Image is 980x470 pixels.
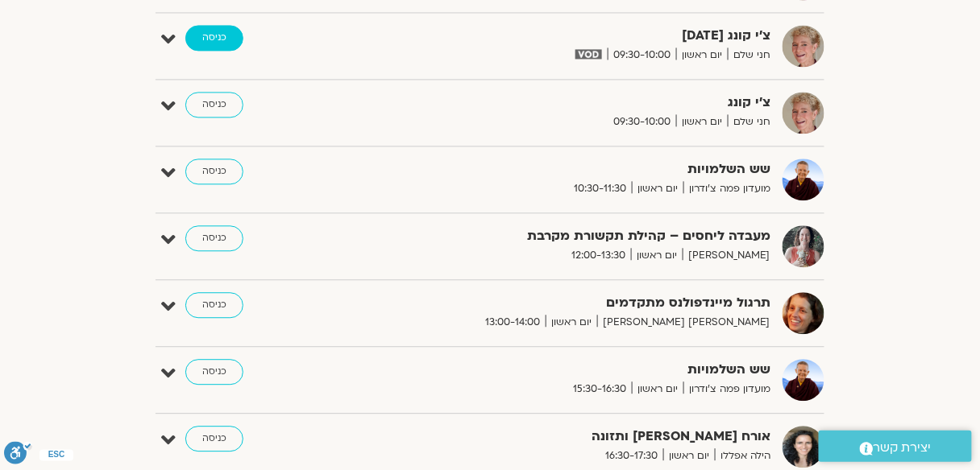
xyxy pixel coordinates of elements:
strong: תרגול מיינדפולנס מתקדמים [376,292,770,314]
span: 09:30-10:00 [608,113,676,130]
span: יום ראשון [631,247,683,264]
a: יצירת קשר [819,431,972,462]
span: 13:00-14:00 [480,314,546,331]
span: 16:30-17:30 [600,447,663,464]
span: יום ראשון [632,381,683,398]
span: 10:30-11:30 [568,180,632,197]
span: יצירת קשר [874,437,932,459]
a: כניסה [185,292,243,318]
span: מועדון פמה צ'ודרון [683,381,770,398]
strong: מעבדה ליחסים – קהילת תקשורת מקרבת [376,225,770,247]
span: 12:00-13:30 [566,247,631,264]
span: חני שלם [728,113,770,130]
a: כניסה [185,426,243,451]
img: vodicon [575,49,602,59]
span: יום ראשון [676,47,728,64]
span: חני שלם [728,47,770,64]
span: מועדון פמה צ'ודרון [683,180,770,197]
a: כניסה [185,92,243,117]
a: כניסה [185,25,243,51]
strong: צ'י קונג [376,92,770,113]
span: [PERSON_NAME] [PERSON_NAME] [597,314,770,331]
strong: אורח [PERSON_NAME] ותזונה [376,426,770,447]
a: כניסה [185,359,243,385]
span: יום ראשון [546,314,597,331]
span: [PERSON_NAME] [683,247,770,264]
span: 15:30-16:30 [567,381,632,398]
strong: שש השלמויות [376,159,770,180]
span: הילה אפללו [715,447,770,464]
span: 09:30-10:00 [608,47,676,64]
a: כניסה [185,225,243,251]
a: כניסה [185,159,243,184]
span: יום ראשון [663,447,715,464]
strong: צ’י קונג [DATE] [376,25,770,47]
span: יום ראשון [676,113,728,130]
strong: שש השלמויות [376,359,770,381]
span: יום ראשון [632,180,683,197]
